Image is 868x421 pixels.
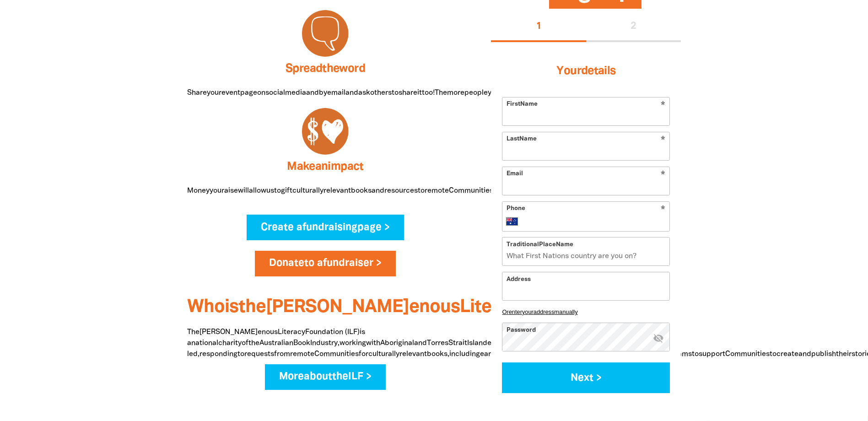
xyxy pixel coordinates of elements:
[653,333,664,344] bbb: visib
[249,188,257,194] bbb: all
[305,329,326,335] bbb: Found
[770,351,772,357] bbb: t
[449,188,479,194] bbb: Commun
[581,66,604,76] bbb: deta
[447,90,458,96] bbb: mo
[225,299,229,316] bbb: i
[304,372,322,381] bbb: abo
[248,340,255,346] bbb: th
[274,188,277,194] bbb: t
[370,90,381,96] bbb: oth
[502,308,507,315] bbb: O
[278,329,291,335] bbb: Lite
[327,90,342,96] bbb: ema
[449,351,465,357] bbb: inclu
[414,340,422,346] bbb: an
[554,308,569,315] bbb: manu
[340,340,356,346] bbb: work
[699,351,716,357] bbb: supp
[247,215,404,240] a: Create afundraisingpage >
[221,90,233,96] bbb: eve
[339,64,354,74] bbb: wo
[502,308,670,315] button: Orenteryouraddressmanually
[427,340,438,346] bbb: Tor
[328,162,347,172] bbb: imp
[399,351,412,357] bbb: rele
[467,340,479,346] bbb: Isla
[281,188,287,194] bbb: gi
[460,299,491,316] bbb: Lite
[199,351,219,357] bbb: respo
[274,351,280,357] bbb: fr
[345,90,354,96] bbb: an
[255,251,396,276] a: Donateto afundraiser >
[242,340,246,346] bbb: o
[187,351,193,357] bbb: le
[221,188,230,194] bbb: rai
[502,237,669,265] input: What First Nations country are you on?
[287,162,303,172] bbb: Ma
[522,308,528,315] bbb: yo
[279,372,294,381] bbb: Mo
[269,259,382,268] span: ate o a aiser >
[392,90,394,96] bbb: t
[571,373,602,382] span: xt >
[556,66,615,76] span: ur ils
[661,205,665,214] i: Required
[380,340,398,346] bbb: Abori
[286,64,365,74] span: ead e rd
[259,340,277,346] bbb: Austr
[187,329,195,335] bbb: Th
[191,340,204,346] bbb: nati
[266,299,409,316] bbb: [PERSON_NAME]
[187,90,598,96] span: re ur nt ge n ial ia d y il d k ers o re t o! e re ple u ll, e re ey u' l se.
[187,90,200,96] bbb: Sha
[384,188,403,194] bbb: resou
[399,90,410,96] bbb: sha
[292,188,309,194] bbb: cultu
[418,188,421,194] bbb: t
[293,340,302,346] bbb: Bo
[187,188,495,194] span: ey u se ll ow s o ft rally vant ks d rces o ote ities.
[502,308,577,315] span: r er ur ess ally
[368,351,385,357] bbb: cultu
[348,372,357,381] bbb: IL
[319,90,323,96] bbb: b
[571,373,584,382] bbb: Ne
[347,329,353,335] bbb: IL
[238,299,256,316] bbb: th
[314,351,345,357] bbb: Commun
[427,351,440,357] bbb: boo
[265,90,277,96] bbb: soc
[332,372,342,381] bbb: th
[310,340,325,346] bbb: Indu
[836,351,847,357] bbb: the
[372,188,380,194] bbb: an
[261,223,390,232] span: ate a ising ge >
[322,64,333,74] bbb: th
[509,308,517,315] bbb: ent
[306,90,314,96] bbb: an
[279,372,372,381] span: re ut e F >
[351,188,364,194] bbb: boo
[207,90,215,96] bbb: yo
[323,259,349,268] bbb: fundr
[290,351,303,357] bbb: rem
[187,299,631,316] span: o s e enous racy ation?
[304,259,308,268] bbb: t
[534,308,545,315] bbb: addr
[210,188,217,194] bbb: yo
[257,90,261,96] bbb: o
[287,162,364,172] span: ke n act
[653,333,664,345] button: visibility_off
[302,223,334,232] bbb: fundra
[448,340,458,346] bbb: Str
[266,188,270,194] bbb: u
[261,223,278,232] bbb: Cre
[285,90,300,96] bbb: med
[435,90,443,96] bbb: Th
[464,90,477,96] bbb: peo
[417,90,419,96] bbb: i
[315,162,321,172] bbb: a
[422,90,429,96] bbb: to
